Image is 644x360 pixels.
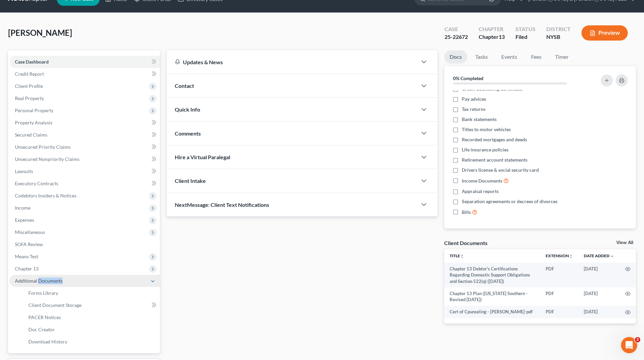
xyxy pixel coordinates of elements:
[15,59,49,65] span: Case Dashboard
[28,290,58,296] span: Forms Library
[23,287,160,299] a: Forms Library
[9,153,160,165] a: Unsecured Nonpriority Claims
[540,263,578,287] td: PDF
[9,165,160,177] a: Lawsuits
[28,302,81,308] span: Client Document Storage
[15,205,30,211] span: Income
[15,229,45,235] span: Miscellaneous
[15,193,76,198] span: Codebtors Insiders & Notices
[175,106,200,113] span: Quick Info
[546,25,571,33] div: District
[15,83,43,89] span: Client Profile
[444,287,540,306] td: Chapter 13 Plan ([US_STATE] Southern - Revised [DATE])
[546,33,571,41] div: NYSB
[578,287,620,306] td: [DATE]
[450,253,464,258] a: Titleunfold_more
[470,50,493,64] a: Tasks
[540,306,578,318] td: PDF
[462,188,499,195] span: Appraisal reports
[9,117,160,129] a: Property Analysis
[15,254,38,259] span: Means Test
[635,337,640,342] span: 2
[496,50,523,64] a: Events
[462,96,486,102] span: Pay advices
[479,25,505,33] div: Chapter
[23,336,160,348] a: Download History
[9,238,160,250] a: SOFA Review
[15,132,47,138] span: Secured Claims
[23,323,160,336] a: Doc Creator
[462,209,471,216] span: Bills
[584,253,614,258] a: Date Added expand_more
[9,129,160,141] a: Secured Claims
[462,177,502,184] span: Income Documents
[15,241,43,247] span: SOFA Review
[444,239,487,246] div: Client Documents
[479,33,505,41] div: Chapter
[616,240,633,245] a: View All
[499,33,505,40] span: 13
[516,33,535,41] div: Filed
[9,141,160,153] a: Unsecured Priority Claims
[175,177,206,184] span: Client Intake
[444,263,540,287] td: Chapter 13 Debtor's Certifications Regarding Domestic Support Obligations and Section 522(q) ([DA...
[569,254,573,258] i: unfold_more
[581,25,628,41] button: Preview
[28,339,67,344] span: Download History
[28,314,61,320] span: PACER Notices
[462,157,527,163] span: Retirement account statements
[453,75,483,81] strong: 0% Completed
[610,254,614,258] i: expand_more
[15,71,44,77] span: Credit Report
[445,25,468,33] div: Case
[462,198,557,205] span: Separation agreements or decrees of divorces
[621,337,637,353] iframe: Intercom live chat
[550,50,574,64] a: Timer
[15,107,53,113] span: Personal Property
[28,327,55,332] span: Doc Creator
[175,82,194,89] span: Contact
[462,136,527,143] span: Recorded mortgages and deeds
[23,299,160,311] a: Client Document Storage
[462,106,485,113] span: Tax returns
[15,181,58,186] span: Executory Contracts
[15,217,34,223] span: Expenses
[9,56,160,68] a: Case Dashboard
[546,253,573,258] a: Extensionunfold_more
[175,58,409,66] div: Updates & News
[578,263,620,287] td: [DATE]
[462,126,511,133] span: Titles to motor vehicles
[460,254,464,258] i: unfold_more
[444,50,467,64] a: Docs
[9,68,160,80] a: Credit Report
[444,306,540,318] td: Cert of Cpunseling - [PERSON_NAME]-pdf
[516,25,535,33] div: Status
[8,28,72,38] span: [PERSON_NAME]
[175,130,201,137] span: Comments
[175,201,269,208] span: NextMessage: Client Text Notifications
[9,177,160,190] a: Executory Contracts
[15,168,33,174] span: Lawsuits
[23,311,160,323] a: PACER Notices
[578,306,620,318] td: [DATE]
[540,287,578,306] td: PDF
[15,120,52,125] span: Property Analysis
[462,116,497,123] span: Bank statements
[15,278,63,284] span: Additional Documents
[15,156,79,162] span: Unsecured Nonpriority Claims
[15,266,39,271] span: Chapter 13
[15,95,44,101] span: Real Property
[462,167,539,173] span: Drivers license & social security card
[462,146,508,153] span: Life insurance policies
[175,154,230,160] span: Hire a Virtual Paralegal
[525,50,547,64] a: Fees
[445,33,468,41] div: 25-22672
[15,144,71,150] span: Unsecured Priority Claims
